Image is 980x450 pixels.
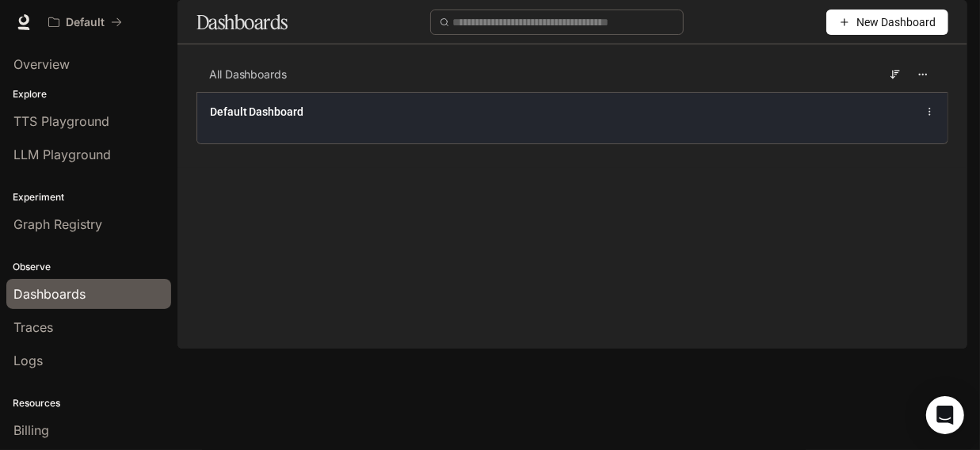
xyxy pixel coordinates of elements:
a: Default Dashboard [210,104,303,120]
button: All workspaces [41,6,129,38]
div: Open Intercom Messenger [926,396,964,434]
p: Default [66,16,105,29]
h1: Dashboards [196,6,288,38]
span: All Dashboards [209,67,287,82]
button: New Dashboard [826,10,948,35]
span: New Dashboard [856,13,936,31]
